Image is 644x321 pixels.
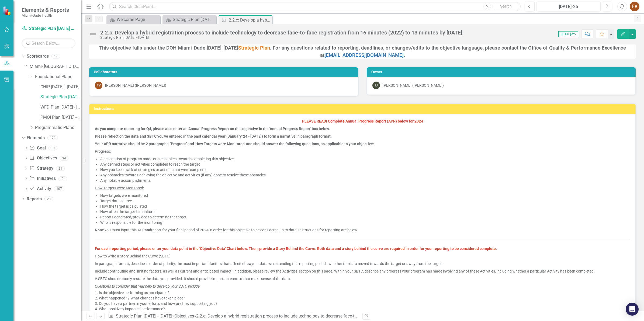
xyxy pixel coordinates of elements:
[100,220,630,225] li: Who is responsible for the monitoring
[49,146,57,150] div: 10
[60,156,68,160] div: 34
[100,198,630,204] li: Target data source
[54,187,64,191] div: 107
[108,313,358,319] div: » »
[95,267,630,275] p: Include contributing and limiting factors, as well as current and anticipated impact. In addition...
[500,4,512,8] span: Search
[626,303,639,316] div: Open Intercom Messenger
[100,172,630,178] li: Any obstacles towards achieving the objective and activities (if any) done to resolve these obsta...
[99,301,630,306] li: Do you have a partner in your efforts and how are they supporting you?
[95,275,630,282] p: A SBTC should only restate the data you provided. It should provide important context that make s...
[40,104,81,110] a: WFD Plan [DATE] - [DATE]
[89,30,98,39] img: Not Defined
[296,16,335,27] span: Your session will end in seconds.
[371,70,633,74] h3: Owner
[244,261,251,266] strong: how
[30,64,81,70] a: Miami- [GEOGRAPHIC_DATA]
[95,260,630,267] p: In paragraph format, describe in order of priority, the most important factors that affected your...
[56,166,65,171] div: 21
[22,26,75,32] a: Strategic Plan [DATE] - [DATE]
[94,107,633,111] h3: Instructions
[105,83,166,88] div: [PERSON_NAME] ([PERSON_NAME])
[383,83,444,88] div: [PERSON_NAME] ([PERSON_NAME])
[229,17,271,23] div: 2.2.c: Develop a hybrid registration process to include technology to decrease face-to-face regis...
[100,36,464,40] div: Strategic Plan [DATE] - [DATE]
[58,176,67,181] div: 0
[100,30,464,36] div: 2.2.c: Develop a hybrid registration process to include technology to decrease face-to-face regis...
[94,70,355,74] h3: Collaborators
[29,176,56,182] a: Initiatives
[95,228,104,232] strong: Note:
[174,313,194,319] a: Objectives
[47,135,58,140] div: 172
[40,94,81,100] a: Strategic Plan [DATE] - [DATE]
[358,8,362,14] button: close
[29,165,53,172] a: Strategy
[29,155,57,161] a: Objectives
[492,3,519,10] button: Search
[29,145,46,151] a: Goal
[27,196,42,202] a: Reports
[95,284,200,288] em: Questions to consider that may help to develop your SBTC include:
[3,6,12,16] img: ClearPoint Strategy
[100,162,630,167] li: Any defined steps or activities completed to reach the target
[99,295,630,301] li: What happened? / What changes have taken place?
[100,209,630,214] li: How often the target is monitored
[22,39,75,48] input: Search Below...
[40,84,81,90] a: CHIP [DATE] - [DATE]
[302,119,423,123] strong: PLEASE READ! Complete Annual Progress Report (APR) below for 2024
[95,134,332,138] strong: Please reflect on the data and SBTC you've entered in the past calendar year (January '24 - [DATE...
[22,7,69,13] span: Elements & Reports
[173,16,215,23] div: Strategic Plan [DATE]-[DATE]
[95,127,330,131] strong: As you complete reporting for Q4, please also enter an Annual Progress Report on this objective i...
[324,52,404,58] a: [EMAIL_ADDRESS][DOMAIN_NAME]
[558,31,578,37] span: [DATE]-25
[119,277,125,281] strong: not
[109,2,521,11] input: Search ClearPoint...
[27,135,45,141] a: Elements
[95,186,144,190] span: How Targets were Monitored:
[100,204,630,209] li: How the target is calculated
[29,186,51,192] a: Activity
[51,54,60,59] div: 17
[296,9,345,15] strong: Session Timeout Warning
[35,125,81,131] a: Programmatic Plans
[44,197,53,201] div: 28
[95,246,497,251] strong: For each reporting period, please enter your data point in the 'Objective Data' Chart below. Then...
[99,45,626,58] strong: This objective falls under the DOH Miami-Dade [DATE]-[DATE] . For any questions related to report...
[95,149,111,153] span: Progress:
[116,313,172,319] a: Strategic Plan [DATE] - [DATE]
[99,290,630,295] li: Is the objective performing as anticipated?
[100,214,630,220] li: Reports generated/provided to determine the target
[35,74,81,80] a: Foundational Plans
[95,82,102,89] div: FV
[372,82,380,89] div: IJ
[145,228,151,232] strong: and
[108,16,159,23] a: Welcome Page
[117,16,159,23] div: Welcome Page
[238,45,270,51] span: Strategic Plan
[299,22,304,27] span: 60
[99,306,630,312] li: What positively impacted performance?
[95,142,374,146] strong: Your APR narrative should be 2 paragraphs: 'Progress' and 'How Targets were Monitored' and should...
[100,178,630,183] li: Any notable accomplishments
[22,13,69,18] small: Miami-Dade Health
[40,114,81,121] a: PMQI Plan [DATE] - [DATE]
[100,193,630,198] li: How targets were monitored
[164,16,215,23] a: Strategic Plan [DATE]-[DATE]
[100,156,630,162] li: A description of progress made or steps taken towards completing this objective
[27,53,49,60] a: Scorecards
[536,2,601,11] button: [DATE]-25
[630,2,639,11] button: FV
[196,313,483,319] div: 2.2.c: Develop a hybrid registration process to include technology to decrease face-to-face regis...
[95,252,630,260] p: How to write a Story Behind the Curve (SBTC)
[95,226,630,234] p: You must input this APR report for your final period of 2024 in order for this objective to be co...
[538,4,599,10] div: [DATE]-25
[100,167,630,172] li: How you keep track of strategies or actions that were completed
